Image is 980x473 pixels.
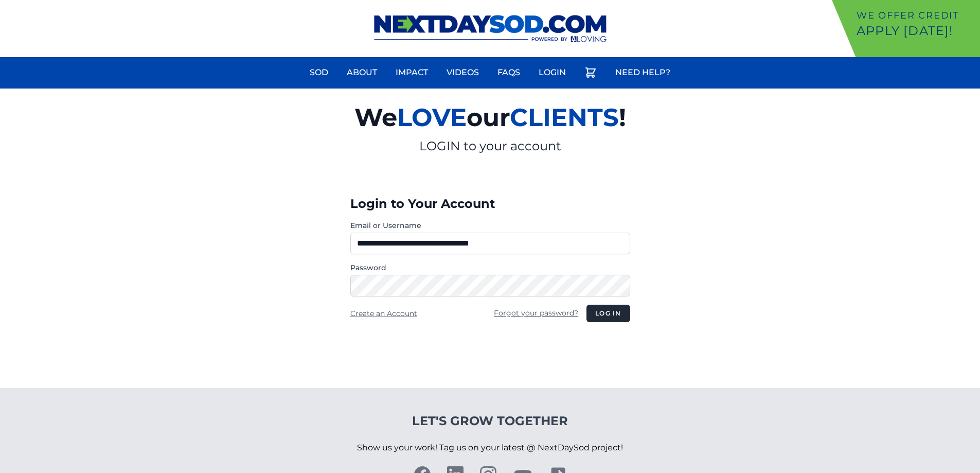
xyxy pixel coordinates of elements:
label: Email or Username [350,220,630,231]
a: Sod [304,60,334,85]
a: About [341,60,383,85]
a: Forgot your password? [494,308,578,318]
button: Log in [586,305,630,322]
span: LOVE [397,102,467,132]
a: Need Help? [609,60,676,85]
a: Create an Account [350,309,417,318]
h2: We our ! [235,97,745,138]
a: FAQs [491,60,526,85]
p: Show us your work! Tag us on your latest @ NextDaySod project! [357,429,623,466]
p: Apply [DATE]! [857,23,976,39]
label: Password [350,262,630,273]
span: CLIENTS [510,102,619,132]
p: We offer Credit [857,8,976,23]
a: Login [532,60,572,85]
h4: Let's Grow Together [357,413,623,429]
h3: Login to Your Account [350,196,630,212]
p: LOGIN to your account [235,138,745,154]
a: Videos [440,60,485,85]
a: Impact [389,60,434,85]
